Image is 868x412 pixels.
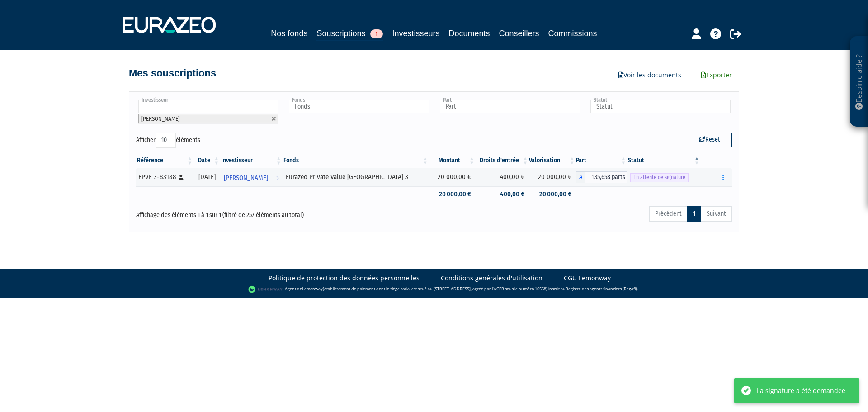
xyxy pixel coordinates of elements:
[138,172,190,182] div: EPVE 3-83188
[9,285,859,294] div: - Agent de (établissement de paiement dont le siège social est situé au [STREET_ADDRESS], agréé p...
[269,274,420,283] a: Politique de protection des données personnelles
[613,68,687,82] a: Voir les documents
[248,285,283,294] img: logo-lemonway.png
[286,172,426,182] div: Eurazeo Private Value [GEOGRAPHIC_DATA] 3
[585,171,627,183] span: 135,658 parts
[476,168,529,186] td: 400,00 €
[392,27,439,40] a: Investisseurs
[529,168,576,186] td: 20 000,00 €
[316,27,383,41] a: Souscriptions1
[564,274,611,283] a: CGU Lemonway
[129,68,216,79] h4: Mes souscriptions
[449,27,490,40] a: Documents
[576,171,585,183] span: A
[136,205,377,220] div: Affichage des éléments 1 à 1 sur 1 (filtré de 257 éléments au total)
[694,68,739,82] a: Exporter
[276,170,279,186] i: Voir l'investisseur
[136,133,200,148] label: Afficher éléments
[566,286,637,292] a: Registre des agents financiers (Regafi)
[156,133,176,148] select: Afficheréléments
[548,27,597,40] a: Commissions
[687,133,732,147] button: Reset
[141,115,180,122] span: [PERSON_NAME]
[370,29,383,38] span: 1
[627,153,701,168] th: Statut : activer pour trier la colonne par ordre d&eacute;croissant
[757,386,845,395] div: La signature a été demandée
[529,186,576,202] td: 20 000,00 €
[576,171,627,183] div: A - Eurazeo Private Value Europe 3
[529,153,576,168] th: Valorisation: activer pour trier la colonne par ordre croissant
[576,153,627,168] th: Part: activer pour trier la colonne par ordre croissant
[123,17,216,33] img: 1732889491-logotype_eurazeo_blanc_rvb.png
[136,153,193,168] th: Référence : activer pour trier la colonne par ordre croissant
[429,153,476,168] th: Montant: activer pour trier la colonne par ordre croissant
[302,286,323,292] a: Lemonway
[179,175,184,180] i: [Français] Personne physique
[271,27,307,40] a: Nos fonds
[197,172,217,182] div: [DATE]
[476,186,529,202] td: 400,00 €
[220,153,283,168] th: Investisseur: activer pour trier la colonne par ordre croissant
[429,168,476,186] td: 20 000,00 €
[283,153,429,168] th: Fonds: activer pour trier la colonne par ordre croissant
[630,173,689,182] span: En attente de signature
[224,170,268,186] span: [PERSON_NAME]
[687,206,701,222] a: 1
[854,41,864,123] p: Besoin d'aide ?
[476,153,529,168] th: Droits d'entrée: activer pour trier la colonne par ordre croissant
[441,274,542,283] a: Conditions générales d'utilisation
[193,153,220,168] th: Date: activer pour trier la colonne par ordre croissant
[220,168,283,186] a: [PERSON_NAME]
[499,27,539,40] a: Conseillers
[429,186,476,202] td: 20 000,00 €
